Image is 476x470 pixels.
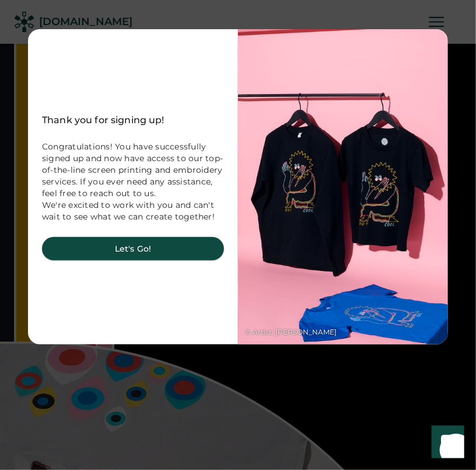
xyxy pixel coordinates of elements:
div: Congratulations! You have successfully signed up and now have access to our top-of-the-line scree... [42,141,224,222]
button: Let's Go! [42,237,224,260]
div: © Artist: [PERSON_NAME] [245,328,337,337]
img: Web-Rendered_Studio-46sRGB.jpg [238,29,448,344]
div: Thank you for signing up! [42,113,224,127]
iframe: Front Chat [421,417,471,468]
